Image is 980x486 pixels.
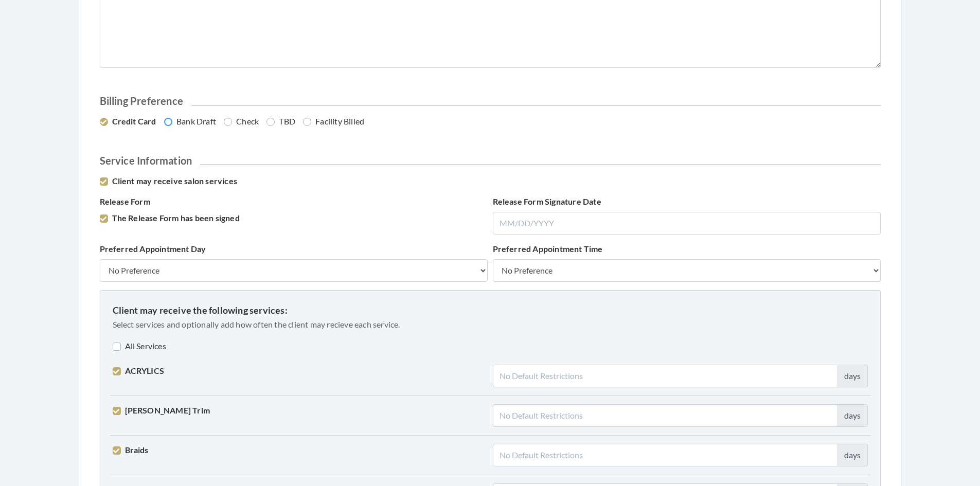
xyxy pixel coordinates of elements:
[493,404,838,427] input: No Default Restrictions
[113,444,149,456] label: Braids
[838,365,868,387] div: days
[493,195,601,208] label: Release Form Signature Date
[100,175,238,187] label: Client may receive salon services
[838,404,868,427] div: days
[266,115,295,128] label: TBD
[113,404,210,417] label: [PERSON_NAME] Trim
[113,340,166,352] label: All Services
[493,365,838,387] input: No Default Restrictions
[224,115,259,128] label: Check
[493,444,838,466] input: No Default Restrictions
[100,243,206,255] label: Preferred Appointment Day
[113,317,868,332] p: Select services and optionally add how often the client may recieve each service.
[164,115,216,128] label: Bank Draft
[100,95,881,107] h2: Billing Preference
[493,243,603,255] label: Preferred Appointment Time
[100,195,150,208] label: Release Form
[303,115,364,128] label: Facility Billed
[100,212,240,224] label: The Release Form has been signed
[100,154,881,167] h2: Service Information
[113,303,868,317] p: Client may receive the following services:
[113,365,165,377] label: ACRYLICS
[838,444,868,466] div: days
[100,115,156,128] label: Credit Card
[493,212,881,235] input: MM/DD/YYYY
